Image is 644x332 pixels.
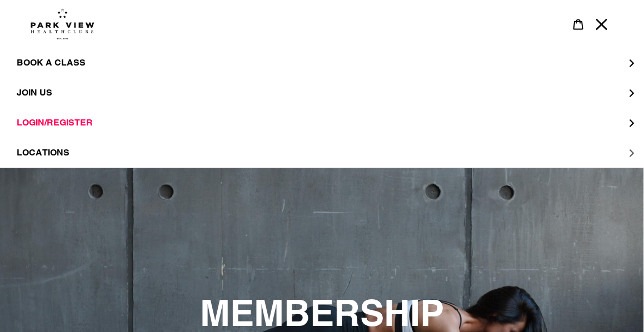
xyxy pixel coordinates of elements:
span: BOOK A CLASS [17,57,86,68]
span: LOGIN/REGISTER [17,117,93,128]
button: Menu [590,12,613,36]
img: Park view health clubs is a gym near you. [31,8,94,39]
span: LOCATIONS [17,147,69,158]
span: JOIN US [17,87,52,98]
